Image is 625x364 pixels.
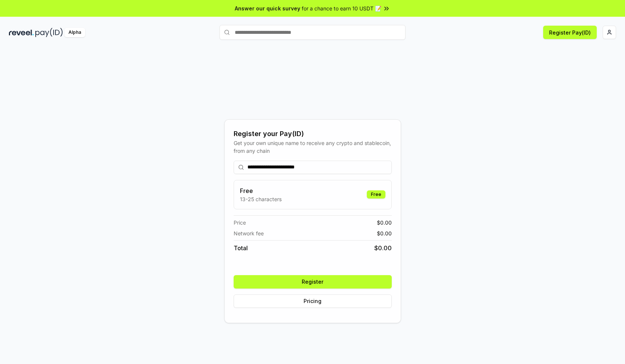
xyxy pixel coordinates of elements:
h3: Free [240,186,282,195]
div: Free [367,190,385,199]
img: reveel_dark [9,28,34,37]
span: $ 0.00 [377,219,392,226]
button: Pricing [234,294,392,308]
p: 13-25 characters [240,195,282,203]
button: Register [234,275,392,289]
div: Register your Pay(ID) [234,129,392,139]
span: $ 0.00 [377,229,392,237]
div: Alpha [64,28,85,37]
span: Total [234,244,248,252]
span: for a chance to earn 10 USDT 📝 [302,4,381,12]
span: Price [234,219,246,226]
span: Answer our quick survey [235,4,300,12]
img: pay_id [35,28,63,37]
button: Register Pay(ID) [543,26,597,39]
div: Get your own unique name to receive any crypto and stablecoin, from any chain [234,139,392,155]
span: $ 0.00 [374,244,392,252]
span: Network fee [234,229,264,237]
